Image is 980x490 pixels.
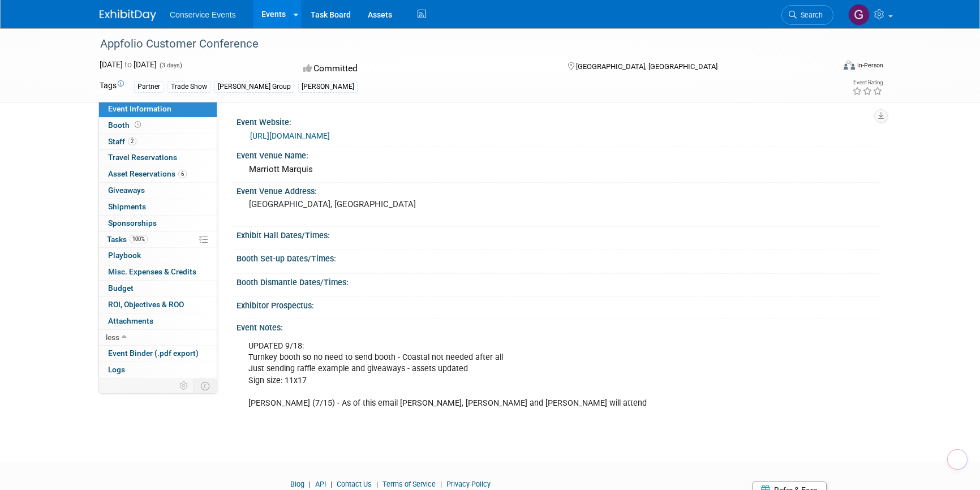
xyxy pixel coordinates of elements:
span: Conservice Events [170,10,236,19]
span: Shipments [108,202,146,211]
a: Search [781,5,833,25]
span: | [373,480,381,488]
div: Event Venue Address: [237,183,880,197]
div: Exhibit Hall Dates/Times: [237,227,880,241]
div: Booth Set-up Dates/Times: [237,250,880,264]
a: Contact Us [337,480,372,488]
a: Tasks100% [99,232,217,248]
span: [DATE] [DATE] [100,60,157,69]
span: Playbook [108,251,141,260]
span: | [306,480,313,488]
a: Attachments [99,313,217,329]
a: Playbook [99,248,217,264]
span: Attachments [108,316,153,325]
div: In-Person [857,61,883,70]
img: ExhibitDay [100,10,156,21]
span: 2 [128,137,136,145]
div: Event Website: [237,114,880,128]
a: Asset Reservations6 [99,166,217,182]
span: | [437,480,445,488]
span: | [328,480,335,488]
div: Event Rating [852,80,883,85]
a: Shipments [99,199,217,215]
span: Budget [108,283,134,293]
a: Misc. Expenses & Credits [99,264,217,280]
a: ROI, Objectives & ROO [99,297,217,313]
a: Event Information [99,101,217,117]
span: [GEOGRAPHIC_DATA], [GEOGRAPHIC_DATA] [576,62,717,71]
span: Search [797,11,823,19]
a: Staff2 [99,134,217,150]
span: Booth [108,121,143,130]
div: [PERSON_NAME] Group [214,81,294,93]
div: Marriott Marquis [245,161,872,178]
img: Format-Inperson.png [844,61,855,70]
span: Travel Reservations [108,153,177,162]
span: Event Information [108,104,171,113]
a: Logs [99,362,217,378]
span: Event Binder (.pdf export) [108,349,199,358]
span: 100% [130,235,148,243]
a: Giveaways [99,183,217,199]
a: Privacy Policy [446,480,491,488]
span: Giveaways [108,186,145,195]
span: Sponsorships [108,218,157,227]
div: Event Notes: [237,319,880,333]
span: Asset Reservations [108,169,187,178]
a: Budget [99,281,217,296]
span: Staff [108,137,136,146]
td: Toggle Event Tabs [194,379,217,393]
div: Booth Dismantle Dates/Times: [237,274,880,288]
div: Exhibitor Prospectus: [237,297,880,311]
td: Personalize Event Tab Strip [174,379,194,393]
a: Blog [290,480,304,488]
a: API [315,480,326,488]
span: Booth not reserved yet [132,121,143,129]
div: Trade Show [167,81,210,93]
pre: [GEOGRAPHIC_DATA], [GEOGRAPHIC_DATA] [249,199,492,209]
span: Logs [108,365,125,374]
div: Event Venue Name: [237,147,880,161]
a: Sponsorships [99,216,217,231]
span: Tasks [107,235,148,244]
div: Committed [300,59,550,79]
div: Partner [134,81,164,93]
div: UPDATED 9/18: Turnkey booth so no need to send booth - Coastal not needed after all Just sending ... [240,335,755,414]
span: (3 days) [158,62,182,69]
span: to [123,60,134,69]
a: [URL][DOMAIN_NAME] [250,131,330,140]
div: [PERSON_NAME] [298,81,358,93]
span: Misc. Expenses & Credits [108,267,196,276]
span: 6 [178,170,187,178]
div: Appfolio Customer Conference [96,34,816,54]
a: Event Binder (.pdf export) [99,346,217,362]
a: Terms of Service [382,480,436,488]
div: Event Format [767,59,883,76]
img: Gayle Reese [848,4,870,25]
span: ROI, Objectives & ROO [108,300,184,309]
a: Travel Reservations [99,150,217,166]
td: Tags [100,80,124,93]
a: less [99,330,217,346]
span: less [106,333,119,342]
a: Booth [99,118,217,134]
